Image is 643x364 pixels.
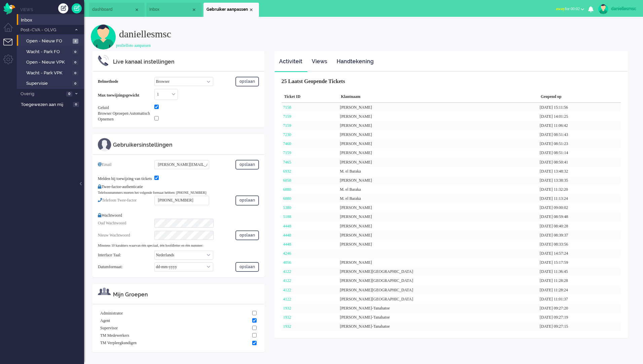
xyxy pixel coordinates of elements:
[338,304,538,313] div: [PERSON_NAME]-Tanahatoe
[338,121,538,130] div: [PERSON_NAME]
[281,78,345,84] b: 25 Laatst Geopende Tickets
[73,39,78,44] span: 2
[149,7,191,12] span: Inbox
[98,288,111,295] img: ic_m_group.svg
[338,103,538,112] div: [PERSON_NAME]
[98,252,154,258] div: Interface Taal:
[538,203,621,212] div: [DATE] 09:00:02
[113,58,259,66] div: Live kanaal instellingen
[538,286,621,295] div: [DATE] 11:28:24
[98,221,126,225] span: Oud Wachtwoord
[283,278,291,283] a: 4122
[552,2,588,17] li: awayfor 00:02
[338,203,538,212] div: [PERSON_NAME]
[538,212,621,221] div: [DATE] 08:59:48
[283,324,291,329] a: 1932
[20,48,83,55] a: Wacht - Park FO 0
[338,258,538,267] div: [PERSON_NAME]
[283,123,291,128] a: 7159
[598,4,608,14] img: avatar
[538,222,621,231] div: [DATE] 08:40:28
[597,4,636,14] a: daniellesmsc
[134,7,140,12] div: Close tab
[98,105,154,111] div: Geluid
[283,269,291,274] a: 4122
[206,7,249,12] span: Gebruiker aanpassen
[283,205,291,210] a: 5380
[538,249,621,258] div: [DATE] 14:57:24
[552,4,588,14] button: awayfor 00:02
[26,38,71,44] span: Open - Nieuw FO
[538,103,621,112] div: [DATE] 15:11:56
[538,167,621,176] div: [DATE] 13:48:32
[283,141,291,146] a: 7460
[3,39,18,54] li: Tickets menu
[283,114,291,119] a: 7159
[338,185,538,194] div: M. el Baraka
[72,60,78,65] span: 0
[338,322,538,331] div: [PERSON_NAME]-Tanahatoe
[235,160,259,170] button: opslaan
[538,258,621,267] div: [DATE] 15:17:59
[20,37,83,44] a: Open - Nieuw FO 2
[20,79,83,87] a: Supervisie 0
[338,240,538,249] div: [PERSON_NAME]
[3,23,18,38] li: Dashboard menu
[283,233,291,238] a: 4448
[98,210,259,218] div: Wachtwoord
[338,176,538,185] div: [PERSON_NAME]
[191,7,197,12] div: Close tab
[91,24,116,49] img: user.svg
[538,304,621,313] div: [DATE] 09:27:20
[283,160,291,165] a: 7465
[72,3,82,13] a: Quick Ticket
[338,130,538,139] div: [PERSON_NAME]
[26,49,71,55] span: Wacht - Park FO
[20,58,83,66] a: Open - Nieuw VPK 0
[538,148,621,157] div: [DATE] 08:51:14
[21,17,84,24] span: Inbox
[20,27,72,33] span: Post-CVA - OLVG
[3,4,15,9] a: Omnidesk
[113,291,259,299] div: Mijn Groepen
[538,130,621,139] div: [DATE] 08:51:43
[283,224,291,228] a: 4448
[72,49,78,54] span: 0
[538,121,621,130] div: [DATE] 11:06:42
[283,260,291,265] a: 4056
[338,194,538,203] div: M. el Baraka
[338,295,538,304] div: [PERSON_NAME][GEOGRAPHIC_DATA]
[538,194,621,203] div: [DATE] 11:13:24
[98,233,130,238] span: Nieuw Wachtwoord
[20,16,84,24] a: Inbox
[283,297,291,301] a: 4122
[283,306,291,311] a: 1932
[275,53,307,70] a: Activiteit
[66,92,72,97] span: 0
[98,162,154,172] div: Email
[283,169,291,174] a: 6932
[283,196,291,201] a: 6880
[538,139,621,148] div: [DATE] 08:51:23
[21,102,71,108] span: Toegewezen aan mij
[235,195,259,205] button: opslaan
[98,264,154,270] div: Datumformaat:
[20,7,84,12] li: Views
[100,318,110,324] span: Agent
[283,178,291,183] a: 6058
[119,28,171,39] span: daniellesmsc
[538,295,621,304] div: [DATE] 11:01:37
[338,148,538,157] div: [PERSON_NAME]
[538,185,621,194] div: [DATE] 11:32:20
[283,242,291,247] a: 4448
[338,212,538,221] div: [PERSON_NAME]
[283,214,291,219] a: 5188
[92,7,134,12] span: dashboard
[338,167,538,176] div: M. el Baraka
[26,59,71,66] span: Open - Nieuw VPK
[538,240,621,249] div: [DATE] 08:33:56
[98,138,111,151] img: ic_m_profile.svg
[338,231,538,240] div: [PERSON_NAME]
[611,5,636,12] div: daniellesmsc
[20,101,84,108] a: Toegewezen aan mij 0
